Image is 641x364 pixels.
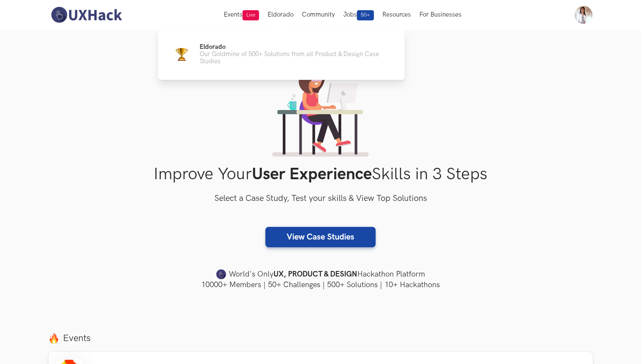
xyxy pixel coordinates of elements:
[199,43,225,51] span: Eldorado
[48,333,593,344] label: Events
[48,192,593,206] h3: Select a Case Study, Test your skills & View Top Solutions
[575,6,593,24] img: Your profile pic
[48,164,593,184] h1: Improve Your Skills in 3 Steps
[242,10,259,20] span: Live
[357,10,374,20] span: 50+
[216,269,226,280] img: uxhack-favicon-image.png
[171,43,391,65] a: TrophyEldoradoOur Goldmine of 500+ Solutions from all Product & Design Case Studies
[48,279,593,290] h4: 10000+ Members | 50+ Challenges | 500+ Solutions | 10+ Hackathons
[273,268,357,280] strong: UX, PRODUCT & DESIGN
[252,164,372,184] strong: User Experience
[265,227,376,247] a: View Case Studies
[48,268,593,280] h4: World's Only Hackathon Platform
[272,65,369,157] img: lady working on laptop
[48,6,124,24] img: UXHack-logo.png
[199,51,391,65] p: Our Goldmine of 500+ Solutions from all Product & Design Case Studies
[48,333,59,344] img: fire.png
[175,48,188,61] img: Trophy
